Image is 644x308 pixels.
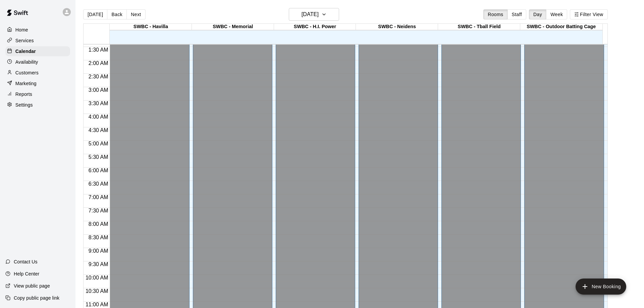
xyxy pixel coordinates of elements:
[14,283,50,289] p: View public page
[84,275,110,281] span: 10:00 AM
[356,24,438,30] div: SWBC - Neidens
[87,141,110,146] span: 5:00 AM
[87,47,110,53] span: 1:30 AM
[546,9,567,19] button: Week
[274,24,356,30] div: SWBC - H.I. Power
[576,279,626,295] button: add
[438,24,520,30] div: SWBC - Tball Field
[83,9,107,19] button: [DATE]
[84,302,110,307] span: 11:00 AM
[520,24,602,30] div: SWBC - Outdoor Batting Cage
[14,258,38,265] p: Contact Us
[87,154,110,160] span: 5:30 AM
[14,295,59,301] p: Copy public page link
[87,74,110,79] span: 2:30 AM
[87,60,110,66] span: 2:00 AM
[107,9,127,19] button: Back
[507,9,527,19] button: Staff
[87,194,110,200] span: 7:00 AM
[15,26,28,33] p: Home
[126,9,145,19] button: Next
[110,24,192,30] div: SWBC - Havilla
[87,181,110,187] span: 6:30 AM
[87,208,110,213] span: 7:30 AM
[87,248,110,254] span: 9:00 AM
[570,9,607,19] button: Filter View
[15,102,33,108] p: Settings
[87,127,110,133] span: 4:30 AM
[192,24,274,30] div: SWBC - Memorial
[14,270,39,277] p: Help Center
[302,10,319,19] h6: [DATE]
[483,9,507,19] button: Rooms
[87,114,110,120] span: 4:00 AM
[15,37,34,44] p: Services
[529,9,546,19] button: Day
[87,87,110,93] span: 3:00 AM
[15,59,38,65] p: Availability
[87,235,110,240] span: 8:30 AM
[15,80,37,87] p: Marketing
[15,48,36,55] p: Calendar
[87,221,110,227] span: 8:00 AM
[15,69,39,76] p: Customers
[87,261,110,267] span: 9:30 AM
[87,168,110,173] span: 6:00 AM
[15,91,32,98] p: Reports
[84,288,110,294] span: 10:30 AM
[87,101,110,106] span: 3:30 AM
